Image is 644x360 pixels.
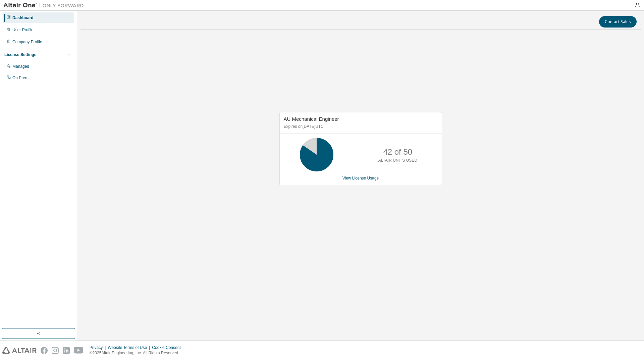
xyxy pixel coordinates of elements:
[108,345,152,350] div: Website Terms of Use
[378,158,417,163] p: ALTAIR UNITS USED
[152,345,184,350] div: Cookie Consent
[12,75,29,81] div: On Prem
[599,16,637,28] button: Contact Sales
[12,39,42,45] div: Company Profile
[63,347,70,354] img: linkedin.svg
[41,347,48,354] img: facebook.svg
[383,146,412,158] p: 42 of 50
[90,345,108,350] div: Privacy
[52,347,59,354] img: instagram.svg
[342,176,379,181] a: View License Usage
[90,350,185,356] p: © 2025 Altair Engineering, Inc. All Rights Reserved.
[12,15,34,20] div: Dashboard
[284,116,339,122] span: AU Mechanical Engineer
[284,124,436,130] p: Expires on [DATE] UTC
[4,52,36,57] div: License Settings
[12,64,29,69] div: Managed
[2,347,37,354] img: altair_logo.svg
[3,2,87,9] img: Altair One
[12,27,34,33] div: User Profile
[74,347,84,354] img: youtube.svg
